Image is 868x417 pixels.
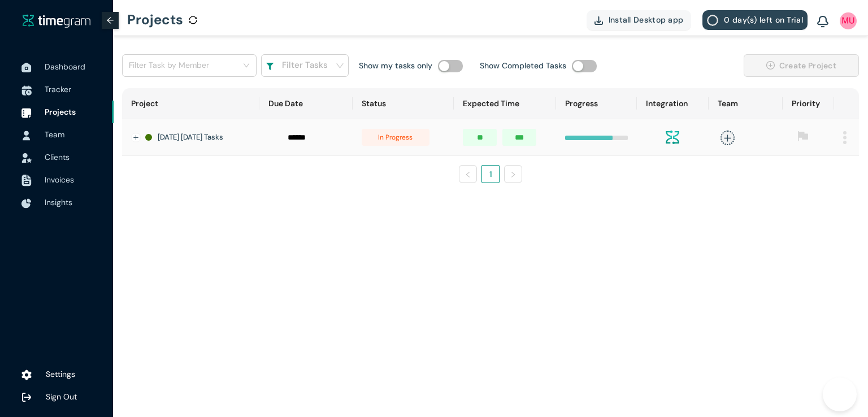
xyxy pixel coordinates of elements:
img: DashboardIcon [21,63,32,73]
span: Sign Out [46,392,77,402]
span: left [465,171,471,178]
button: right [504,165,522,183]
button: plus-circleCreate Project [744,54,859,77]
h1: Projects [127,3,183,37]
img: UserIcon [840,12,857,29]
li: 1 [481,165,500,183]
span: sync [189,16,197,24]
span: Install Desktop app [609,14,684,26]
img: timegram [23,14,90,28]
img: UserIcon [21,131,32,141]
img: settings.78e04af822cf15d41b38c81147b09f22.svg [21,370,32,381]
span: down [336,62,344,70]
span: in progress [362,129,429,146]
span: Dashboard [45,62,85,72]
span: 0 day(s) left on Trial [724,14,803,26]
span: Team [45,129,64,140]
th: Due Date [259,88,353,119]
th: Priority [783,88,834,119]
span: flag [797,131,809,142]
span: plus [721,131,735,145]
img: BellIcon [817,16,828,28]
h1: Filter Tasks [282,59,328,72]
iframe: Toggle Customer Support [823,377,857,411]
img: TimeTrackerIcon [21,85,32,95]
span: Clients [45,152,70,162]
th: Status [353,88,454,119]
img: ProjectIcon [21,108,32,118]
img: InvoiceIcon [21,175,32,186]
li: Previous Page [459,165,477,183]
h1: [DATE] [DATE] Tasks [158,132,223,143]
th: Project [122,88,259,119]
span: Invoices [45,175,74,185]
a: 1 [482,166,499,183]
h1: Show my tasks only [359,59,432,72]
span: Tracker [45,84,71,94]
span: right [510,171,517,178]
th: Team [709,88,783,119]
th: Expected Time [454,88,555,119]
li: Next Page [504,165,522,183]
img: MenuIcon.83052f96084528689178504445afa2f4.svg [843,131,847,144]
button: left [459,165,477,183]
img: integration [666,131,679,144]
a: timegram [23,14,90,28]
img: logOut.ca60ddd252d7bab9102ea2608abe0238.svg [21,392,32,402]
img: filterIcon [266,63,274,71]
span: arrow-left [106,16,114,24]
img: DownloadApp [594,16,603,25]
h1: Show Completed Tasks [480,59,566,72]
img: InvoiceIcon [21,153,32,163]
span: Settings [46,369,75,379]
button: Expand row [132,133,141,142]
th: Integration [637,88,709,119]
span: Projects [45,107,76,117]
img: InsightsIcon [21,198,32,208]
button: Install Desktop app [587,10,692,30]
span: Insights [45,197,72,207]
th: Progress [556,88,637,119]
button: 0 day(s) left on Trial [702,10,808,30]
div: [DATE] [DATE] Tasks [145,132,250,143]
